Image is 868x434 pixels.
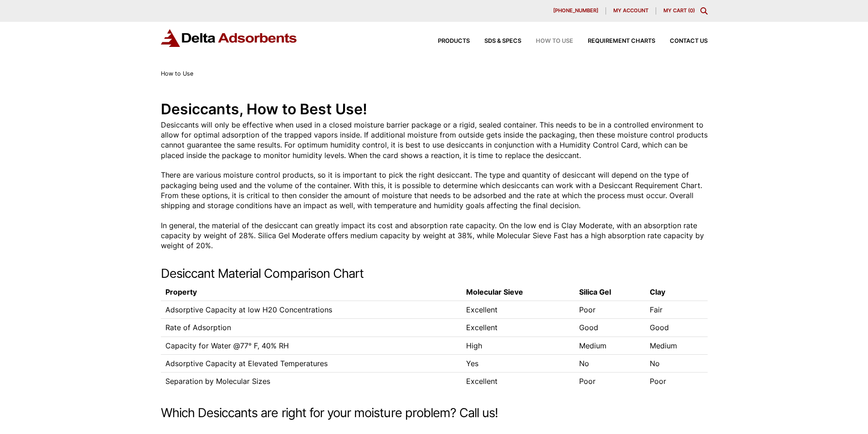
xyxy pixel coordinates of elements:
div: Toggle Modal Content [700,7,708,15]
td: Excellent [462,301,575,318]
td: Capacity for Water @77° F, 40% RH [161,337,462,354]
span: How to Use [536,38,573,44]
td: Medium [575,337,645,354]
td: Poor [645,373,708,390]
td: High [462,337,575,354]
th: Property [161,284,462,301]
a: My Cart (0) [663,7,695,14]
td: No [645,354,708,372]
span: Contact Us [670,38,708,44]
a: Requirement Charts [573,38,655,44]
td: Poor [575,301,645,318]
span: How to Use [161,70,193,77]
span: [PHONE_NUMBER] [553,8,598,13]
td: Adsorptive Capacity at Elevated Temperatures [161,354,462,372]
span: Products [438,38,470,44]
td: Poor [575,373,645,390]
th: Silica Gel [575,284,645,301]
a: SDS & SPECS [470,38,521,44]
td: Excellent [462,373,575,390]
td: Fair [645,301,708,318]
h1: Desiccants, How to Best Use! [161,99,708,120]
span: My account [613,8,648,13]
th: Molecular Sieve [462,284,575,301]
th: Clay [645,284,708,301]
td: Medium [645,337,708,354]
a: Products [423,38,470,44]
td: Rate of Adsorption [161,319,462,337]
td: Excellent [462,319,575,337]
a: Contact Us [655,38,708,44]
td: No [575,354,645,372]
img: Delta Adsorbents [161,29,298,47]
p: There are various moisture control products, so it is important to pick the right desiccant. The ... [161,170,708,211]
a: My account [606,7,656,15]
p: In general, the material of the desiccant can greatly impact its cost and absorption rate capacit... [161,220,708,251]
td: Adsorptive Capacity at low H20 Concentrations [161,301,462,318]
h2: Desiccant Material Comparison Chart [161,266,708,281]
span: 0 [690,7,693,14]
a: How to Use [521,38,573,44]
p: Desiccants will only be effective when used in a closed moisture barrier package or a rigid, seal... [161,120,708,161]
td: Separation by Molecular Sizes [161,373,462,390]
span: Requirement Charts [588,38,655,44]
td: Good [575,319,645,337]
span: SDS & SPECS [484,38,521,44]
a: [PHONE_NUMBER] [546,7,606,15]
h2: Which Desiccants are right for your moisture problem? Call us! [161,406,708,421]
td: Yes [462,354,575,372]
td: Good [645,319,708,337]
